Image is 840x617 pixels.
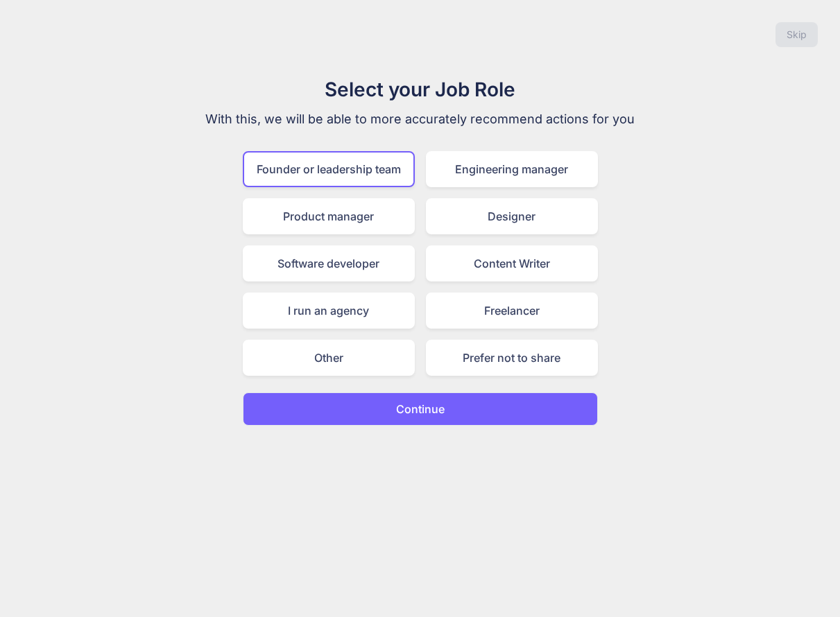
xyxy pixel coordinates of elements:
[243,392,598,426] button: Continue
[243,293,415,329] div: I run an agency
[243,151,415,187] div: Founder or leadership team
[243,340,415,376] div: Other
[187,75,653,104] h1: Select your Job Role
[426,340,598,376] div: Prefer not to share
[396,401,445,417] p: Continue
[426,151,598,187] div: Engineering manager
[243,198,415,234] div: Product manager
[775,22,818,47] button: Skip
[426,293,598,329] div: Freelancer
[426,245,598,281] div: Content Writer
[426,198,598,234] div: Designer
[243,245,415,281] div: Software developer
[187,110,653,129] p: With this, we will be able to more accurately recommend actions for you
